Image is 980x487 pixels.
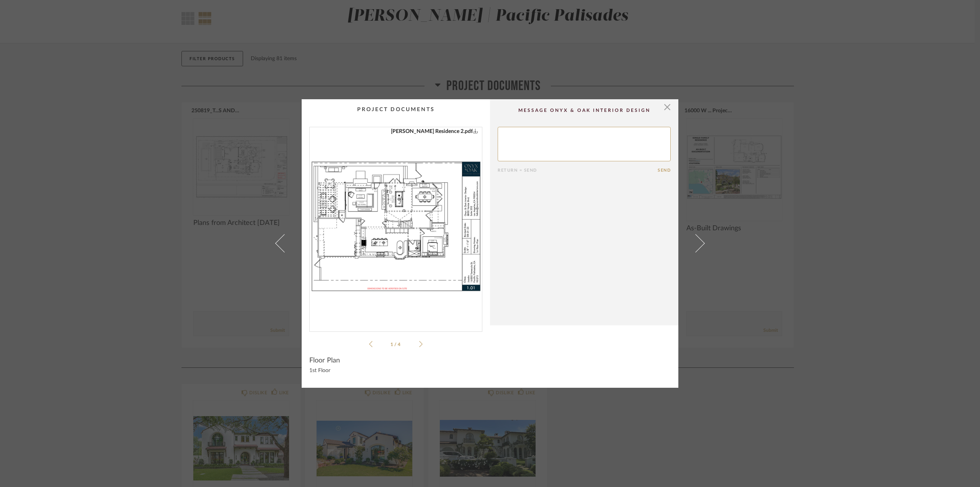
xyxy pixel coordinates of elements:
[391,127,478,136] a: [PERSON_NAME] Residence 2.pdf
[309,356,340,365] span: Floor Plan
[310,127,482,325] img: b26c2b60-17b8-4e0a-b588-83d0aed27f79_1000x1000.jpg
[390,342,394,347] span: 1
[658,168,671,173] button: Send
[398,342,402,347] span: 4
[660,99,675,115] button: Close
[309,368,482,374] div: 1st Floor
[310,127,482,325] div: 0
[498,168,658,173] div: Return = Send
[394,342,398,347] span: /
